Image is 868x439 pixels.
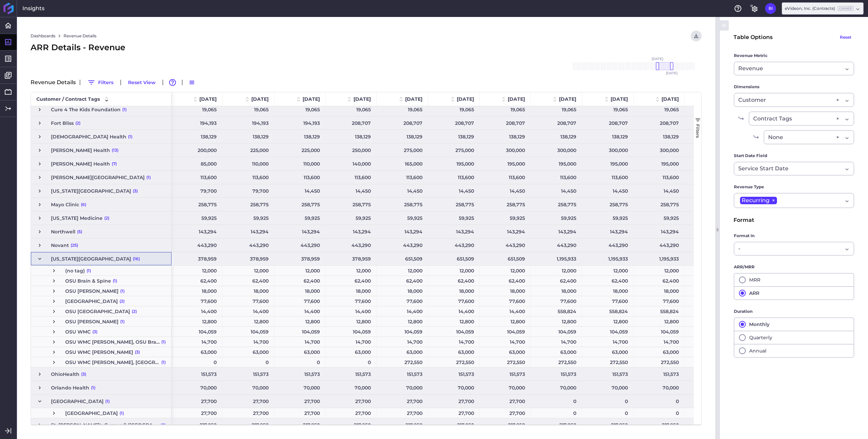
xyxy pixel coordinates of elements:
[582,238,634,252] div: 443,290
[531,317,582,326] div: 12,800
[428,266,480,275] div: 12,000
[377,144,428,157] div: 275,000
[274,238,326,252] div: 443,290
[171,171,788,184] div: Press SPACE to select this row.
[480,347,531,357] div: 63,000
[171,225,788,238] div: Press SPACE to select this row.
[171,337,788,347] div: Press SPACE to select this row.
[582,171,634,184] div: 113,600
[634,184,685,197] div: 14,450
[274,266,326,275] div: 12,000
[531,198,582,211] div: 258,775
[634,306,685,316] div: 558,824
[222,184,274,197] div: 79,700
[31,327,171,337] div: Press SPACE to select this row.
[634,103,685,116] div: 19,065
[377,337,428,347] div: 14,700
[274,286,326,296] div: 18,000
[171,198,788,211] div: Press SPACE to select this row.
[31,130,171,144] div: Press SPACE to select this row.
[685,286,737,296] div: 18,000
[685,306,737,316] div: 558,824
[171,337,222,347] div: 14,700
[274,252,326,265] div: 378,959
[428,337,480,347] div: 14,700
[171,211,788,225] div: Press SPACE to select this row.
[764,130,854,144] div: Dropdown select
[31,225,171,238] div: Press SPACE to select this row.
[582,337,634,347] div: 14,700
[428,157,480,170] div: 195,000
[531,327,582,337] div: 104,059
[222,103,274,116] div: 19,065
[428,276,480,286] div: 62,400
[274,130,326,143] div: 138,129
[326,171,377,184] div: 113,600
[685,296,737,306] div: 77,600
[171,184,222,197] div: 79,700
[222,266,274,275] div: 12,000
[634,116,685,130] div: 208,707
[428,225,480,238] div: 143,294
[274,276,326,286] div: 62,400
[274,171,326,184] div: 113,600
[377,171,428,184] div: 113,600
[377,184,428,197] div: 14,450
[274,184,326,197] div: 14,450
[377,266,428,275] div: 12,000
[326,286,377,296] div: 18,000
[695,124,701,138] span: Filters
[531,103,582,116] div: 19,065
[634,327,685,337] div: 104,059
[531,252,582,265] div: 1,195,933
[685,103,737,116] div: 19,065
[480,306,531,316] div: 14,400
[480,211,531,225] div: 59,925
[31,103,171,116] div: Press SPACE to select this row.
[274,347,326,357] div: 63,000
[31,238,171,252] div: Press SPACE to select this row.
[31,337,171,347] div: Press SPACE to select this row.
[531,144,582,157] div: 300,000
[171,157,788,171] div: Press SPACE to select this row.
[326,306,377,316] div: 14,400
[480,296,531,306] div: 77,600
[377,252,428,265] div: 651,509
[531,184,582,197] div: 14,450
[222,171,274,184] div: 113,600
[634,171,685,184] div: 113,600
[634,266,685,275] div: 12,000
[837,31,854,44] button: Reset
[377,286,428,296] div: 18,000
[84,77,116,88] button: Filters
[582,211,634,225] div: 59,925
[685,157,737,170] div: 195,000
[428,296,480,306] div: 77,600
[377,157,428,170] div: 165,000
[480,184,531,197] div: 14,450
[742,197,770,204] span: Recurring
[531,296,582,306] div: 77,600
[480,198,531,211] div: 258,775
[734,286,854,300] button: ARR
[734,62,854,75] div: Dropdown select
[428,130,480,143] div: 138,129
[274,211,326,225] div: 59,925
[428,103,480,116] div: 19,065
[171,144,222,157] div: 200,000
[31,252,171,266] div: Press SPACE to select this row.
[31,198,171,211] div: Press SPACE to select this row.
[171,266,222,275] div: 12,000
[480,276,531,286] div: 62,400
[171,347,222,357] div: 63,000
[326,211,377,225] div: 59,925
[480,171,531,184] div: 113,600
[428,286,480,296] div: 18,000
[326,276,377,286] div: 62,400
[480,327,531,337] div: 104,059
[836,133,839,141] div: ×
[171,306,788,317] div: Press SPACE to select this row.
[326,296,377,306] div: 77,600
[171,157,222,170] div: 85,000
[125,77,159,88] button: Reset View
